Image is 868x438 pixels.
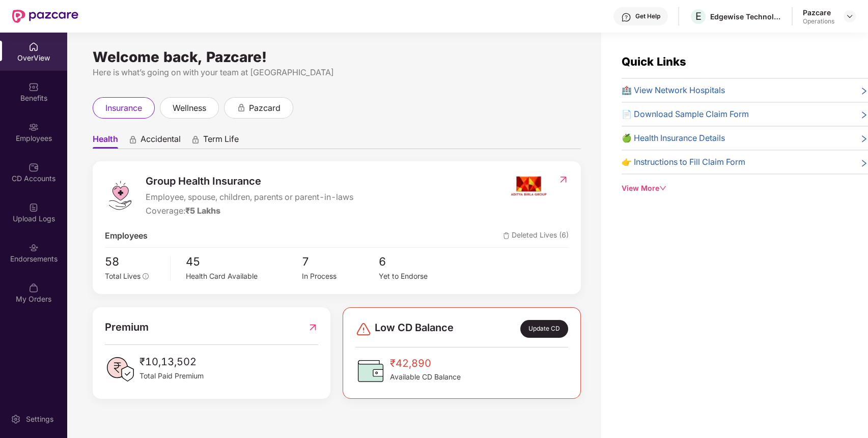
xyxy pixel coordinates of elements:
[23,414,57,424] div: Settings
[105,180,135,211] img: logo
[29,162,39,172] img: svg+xml;base64,PHN2ZyBpZD0iQ0RfQWNjb3VudHMiIGRhdGEtbmFtZT0iQ0QgQWNjb3VudHMiIHhtbG5zPSJodHRwOi8vd3...
[803,17,834,25] div: Operations
[128,135,137,144] div: animation
[375,320,454,338] span: Low CD Balance
[622,84,725,97] span: 🏥 View Network Hospitals
[860,86,868,97] span: right
[191,135,200,144] div: animation
[29,82,39,92] img: svg+xml;base64,PHN2ZyBpZD0iQmVuZWZpdHMiIHhtbG5zPSJodHRwOi8vd3d3LnczLm9yZy8yMDAwL3N2ZyIgd2lkdGg9Ij...
[846,12,854,20] img: svg+xml;base64,PHN2ZyBpZD0iRHJvcGRvd24tMzJ4MzIiIHhtbG5zPSJodHRwOi8vd3d3LnczLm9yZy8yMDAwL3N2ZyIgd2...
[105,354,135,385] img: PaidPremiumIcon
[355,321,372,337] img: svg+xml;base64,PHN2ZyBpZD0iRGFuZ2VyLTMyeDMyIiB4bWxucz0iaHR0cDovL3d3dy53My5vcmcvMjAwMC9zdmciIHdpZH...
[139,370,204,382] span: Total Paid Premium
[520,320,568,338] div: Update CD
[622,132,725,144] span: 🍏 Health Insurance Details
[173,102,206,114] span: wellness
[307,319,318,335] img: RedirectIcon
[659,185,666,192] span: down
[635,12,660,20] div: Get Help
[93,53,581,61] div: Welcome back, Pazcare!
[390,371,461,383] span: Available CD Balance
[146,191,353,203] span: Employee, spouse, children, parents or parent-in-laws
[105,253,163,271] span: 58
[93,134,118,149] span: Health
[29,42,39,52] img: svg+xml;base64,PHN2ZyBpZD0iSG9tZSIgeG1sbnM9Imh0dHA6Ly93d3cudzMub3JnLzIwMDAvc3ZnIiB3aWR0aD0iMjAiIG...
[622,108,749,121] span: 📄 Download Sample Claim Form
[695,10,702,22] span: E
[29,202,39,213] img: svg+xml;base64,PHN2ZyBpZD0iVXBsb2FkX0xvZ3MiIGRhdGEtbmFtZT0iVXBsb2FkIExvZ3MiIHhtbG5zPSJodHRwOi8vd3...
[11,414,21,424] img: svg+xml;base64,PHN2ZyBpZD0iU2V0dGluZy0yMHgyMCIgeG1sbnM9Imh0dHA6Ly93d3cudzMub3JnLzIwMDAvc3ZnIiB3aW...
[710,12,781,21] div: Edgewise Technologies Private Limited
[558,174,569,185] img: RedirectIcon
[622,55,686,68] span: Quick Links
[29,243,39,253] img: svg+xml;base64,PHN2ZyBpZD0iRW5kb3JzZW1lbnRzIiB4bWxucz0iaHR0cDovL3d3dy53My5vcmcvMjAwMC9zdmciIHdpZH...
[143,273,149,279] span: info-circle
[203,134,239,149] span: Term Life
[29,122,39,132] img: svg+xml;base64,PHN2ZyBpZD0iRW1wbG95ZWVzIiB4bWxucz0iaHR0cDovL3d3dy53My5vcmcvMjAwMC9zdmciIHdpZHRoPS...
[186,271,302,282] div: Health Card Available
[860,158,868,168] span: right
[860,110,868,121] span: right
[622,183,868,194] div: View More
[105,102,142,114] span: insurance
[622,156,745,168] span: 👉 Instructions to Fill Claim Form
[29,283,39,293] img: svg+xml;base64,PHN2ZyBpZD0iTXlfT3JkZXJzIiBkYXRhLW5hbWU9Ik15IE9yZGVycyIgeG1sbnM9Imh0dHA6Ly93d3cudz...
[93,66,581,79] div: Here is what’s going on with your team at [GEOGRAPHIC_DATA]
[105,319,149,335] span: Premium
[185,206,220,216] span: ₹5 Lakhs
[390,356,461,371] span: ₹42,890
[237,103,246,112] div: animation
[146,205,353,217] div: Coverage:
[860,134,868,144] span: right
[803,8,834,17] div: Pazcare
[355,356,386,386] img: CDBalanceIcon
[249,102,281,114] span: pazcard
[12,10,78,23] img: New Pazcare Logo
[301,271,379,282] div: In Process
[503,232,510,239] img: deleteIcon
[503,229,569,242] span: Deleted Lives (6)
[139,354,204,370] span: ₹10,13,502
[379,271,456,282] div: Yet to Endorse
[105,272,141,280] span: Total Lives
[379,253,456,271] span: 6
[301,253,379,271] span: 7
[146,173,353,189] span: Group Health Insurance
[141,134,181,149] span: Accidental
[186,253,302,271] span: 45
[510,173,548,199] img: insurerIcon
[105,229,148,242] span: Employees
[621,12,631,22] img: svg+xml;base64,PHN2ZyBpZD0iSGVscC0zMngzMiIgeG1sbnM9Imh0dHA6Ly93d3cudzMub3JnLzIwMDAvc3ZnIiB3aWR0aD...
